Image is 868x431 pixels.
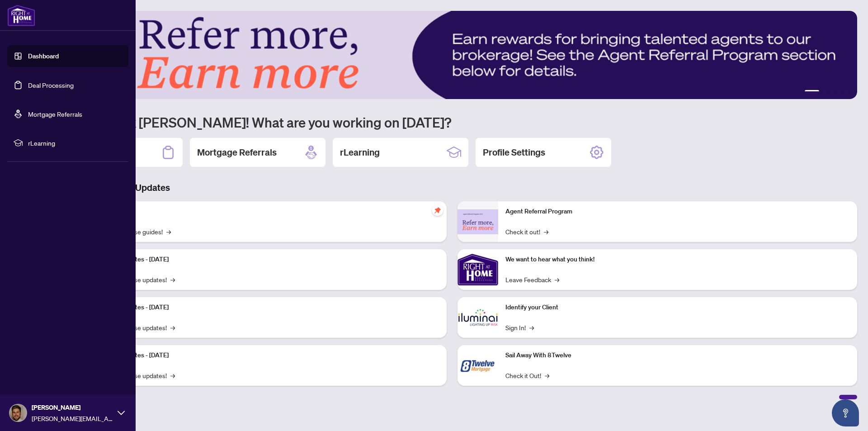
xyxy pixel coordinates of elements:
a: Check it Out!→ [505,370,549,380]
img: We want to hear what you think! [458,249,498,290]
span: rLearning [28,138,122,148]
p: Platform Updates - [DATE] [95,255,439,265]
h2: rLearning [340,146,380,159]
p: Platform Updates - [DATE] [95,350,439,360]
h1: Welcome back [PERSON_NAME]! What are you working on [DATE]? [47,114,857,131]
button: 5 [844,90,848,94]
span: → [166,227,171,237]
img: Sail Away With 8Twelve [458,345,498,386]
span: → [170,322,175,332]
img: Profile Icon [9,404,27,422]
span: → [555,275,559,284]
button: 2 [823,90,826,94]
p: Self-Help [95,207,439,217]
h2: Profile Settings [483,146,545,159]
span: → [170,370,175,380]
span: [PERSON_NAME][EMAIL_ADDRESS][PERSON_NAME][DOMAIN_NAME] [32,413,113,423]
button: 3 [830,90,834,94]
h2: Mortgage Referrals [197,146,277,159]
a: Deal Processing [28,81,74,89]
a: Mortgage Referrals [28,110,82,118]
p: We want to hear what you think! [505,255,850,265]
a: Check it out!→ [505,227,548,237]
h3: Brokerage & Industry Updates [47,181,857,194]
span: → [544,227,548,237]
button: 1 [805,90,819,94]
p: Platform Updates - [DATE] [95,303,439,313]
p: Sail Away With 8Twelve [505,350,850,360]
img: logo [7,5,35,26]
span: → [529,322,534,332]
img: Identify your Client [458,297,498,338]
p: Agent Referral Program [505,207,850,217]
a: Leave Feedback→ [505,275,559,284]
p: Identify your Client [505,303,850,313]
a: Dashboard [28,52,59,60]
button: Open asap [832,399,859,426]
span: → [170,275,175,284]
span: pushpin [432,205,443,216]
span: [PERSON_NAME] [32,403,113,412]
a: Sign In!→ [505,322,534,332]
span: → [545,370,549,380]
button: 4 [837,90,841,94]
img: Slide 0 [47,11,857,99]
img: Agent Referral Program [458,209,498,234]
